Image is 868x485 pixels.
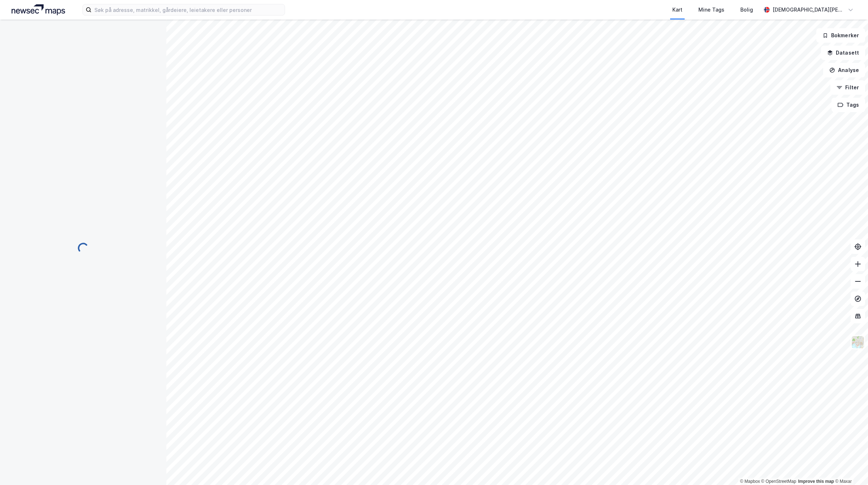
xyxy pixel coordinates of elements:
[698,5,724,14] div: Mine Tags
[798,479,834,484] a: Improve this map
[821,46,865,60] button: Datasett
[77,242,89,254] img: spinner.a6d8c91a73a9ac5275cf975e30b51cfb.svg
[12,4,65,15] img: logo.a4113a55bc3d86da70a041830d287a7e.svg
[672,5,682,14] div: Kart
[832,450,868,485] iframe: Chat Widget
[740,479,760,484] a: Mapbox
[92,4,285,15] input: Søk på adresse, matrikkel, gårdeiere, leietakere eller personer
[816,28,865,43] button: Bokmerker
[851,335,865,349] img: Z
[831,98,865,112] button: Tags
[773,5,845,14] div: [DEMOGRAPHIC_DATA][PERSON_NAME]
[830,80,865,95] button: Filter
[740,5,753,14] div: Bolig
[761,479,796,484] a: OpenStreetMap
[823,63,865,77] button: Analyse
